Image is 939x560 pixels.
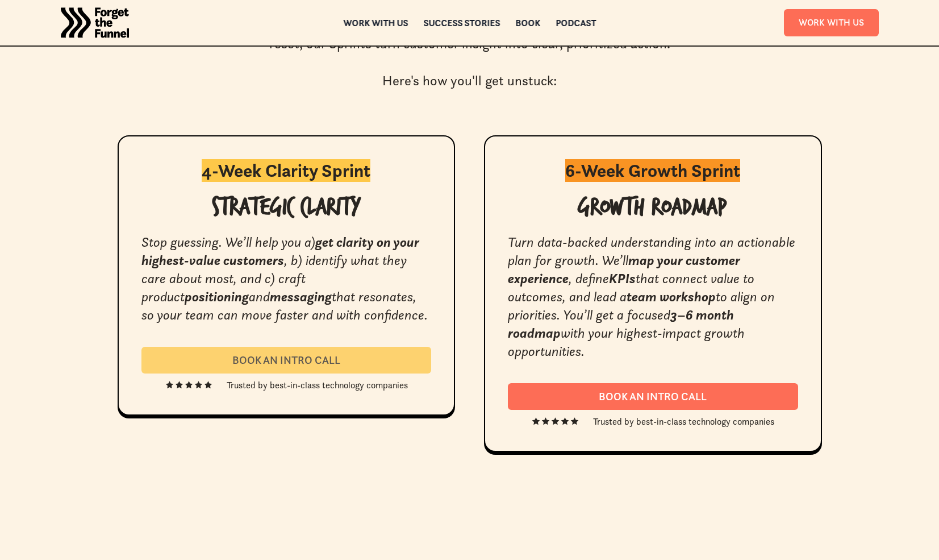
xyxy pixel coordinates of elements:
[609,270,636,287] em: KPIs
[556,19,596,27] a: Podcast
[270,288,332,305] em: messaging
[227,378,408,392] div: Trusted by best-in-class technology companies
[141,252,407,305] em: , b) identify what they care about most, and c) craft product
[247,16,692,90] div: Whether you need sharper messaging, better onboarding, or a go-to-market reset, our Sprints turn ...
[508,325,745,360] em: with your highest-impact growth opportunities.
[141,234,419,269] em: get clarity on your highest-value customers
[202,159,370,182] strong: 4-Week Clarity Sprint
[141,347,432,374] a: Book an intro call
[343,19,408,27] a: Work with us
[155,354,418,367] div: Book an intro call
[508,194,798,222] h1: Growth Roadmap
[141,234,315,251] em: Stop guessing. We’ll help you a)
[569,270,609,287] em: , define
[141,288,428,323] em: that resonates, so your team can move faster and with confidence.
[515,19,540,27] a: Book
[423,19,500,27] a: Success Stories
[185,288,249,305] em: positioning
[521,390,784,403] div: Book an intro call
[508,288,775,323] em: to align on priorities. You’ll get a focused
[593,414,774,428] div: Trusted by best-in-class technology companies
[508,270,754,305] em: that connect value to outcomes, and lead a
[565,159,740,182] strong: 6-Week Growth Sprint
[508,234,795,269] em: Turn data-backed understanding into an actionable plan for growth. We’ll
[508,252,740,287] em: map your customer experience
[212,193,361,234] strong: Strategic Clarity
[784,9,879,36] a: Work With Us
[508,383,798,410] a: Book an intro call
[249,288,270,305] em: and
[627,288,716,305] em: team workshop
[508,306,734,342] em: 3–6 month roadmap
